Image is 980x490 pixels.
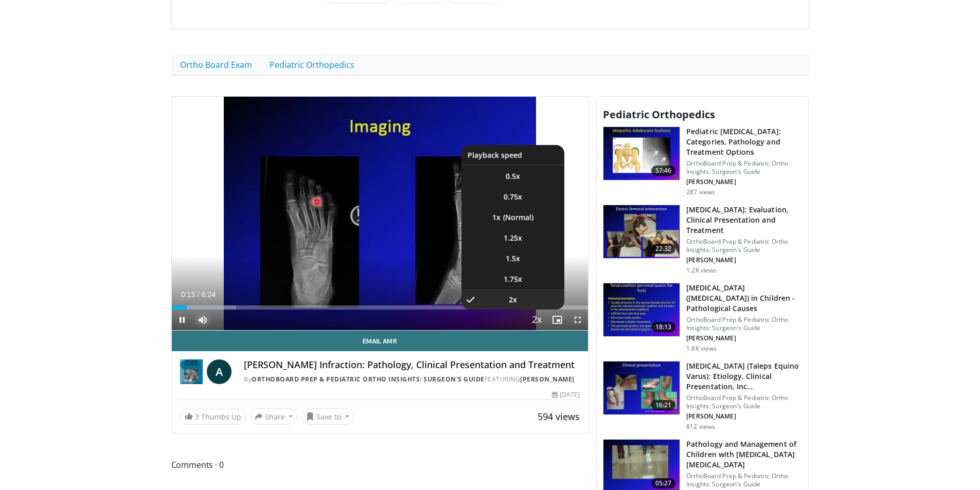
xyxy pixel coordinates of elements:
p: 1.8K views [686,344,717,353]
h3: [MEDICAL_DATA] ([MEDICAL_DATA]) in Children - Pathological Causes [686,283,802,314]
p: 287 views [686,188,715,196]
span: 0.75x [504,192,522,202]
button: Playback Rate [526,310,547,330]
span: 1.5x [506,253,520,264]
span: 0:13 [181,291,195,299]
button: Pause [172,310,192,330]
span: 22:32 [651,244,676,254]
span: 1x [492,212,501,223]
p: [PERSON_NAME] [686,256,802,264]
p: 1.2K views [686,266,717,275]
span: 16:21 [651,400,676,410]
button: Share [250,408,298,425]
p: OrthoBoard Prep & Pediatric Ortho Insights: Surgeon's Guide [686,316,802,332]
img: 853051a3-2796-480b-831d-2cac523f8052.150x105_q85_crop-smart_upscale.jpg [603,361,680,415]
a: Ortho Board Exam [171,54,261,76]
span: 3 [195,412,199,422]
span: 1.25x [504,233,522,243]
span: Comments 0 [171,458,589,471]
h4: [PERSON_NAME] Infraction: Pathology, Clinical Presentation and Treatment [244,359,580,371]
h3: [MEDICAL_DATA]: Evaluation, Clinical Presentation and Treatment [686,205,802,235]
a: 22:32 [MEDICAL_DATA]: Evaluation, Clinical Presentation and Treatment OrthoBoard Prep & Pediatric... [603,205,802,275]
span: 57:46 [651,166,676,176]
span: 18:13 [651,322,676,332]
button: Enable picture-in-picture mode [547,310,567,330]
a: Email Amr [172,331,589,351]
p: OrthoBoard Prep & Pediatric Ortho Insights: Surgeon's Guide [686,238,802,254]
h3: Pathology and Management of Children with [MEDICAL_DATA] [MEDICAL_DATA] [686,439,802,470]
span: 05:27 [651,478,676,488]
a: [PERSON_NAME] [520,375,575,384]
a: Pediatric Orthopedics [261,54,363,76]
img: OrthoBoard Prep & Pediatric Ortho Insights: Surgeon's Guide [180,359,203,384]
img: 8a2e28e4-f5df-4e3f-9c45-c4d792e7be67.150x105_q85_crop-smart_upscale.jpg [603,205,680,259]
a: 16:21 [MEDICAL_DATA] (Taleps Equino Varus): Etiology, Clinical Presentation, Inc… OrthoBoard Prep... [603,361,802,431]
span: 2x [509,295,517,305]
a: 3 Thumbs Up [180,409,246,425]
a: OrthoBoard Prep & Pediatric Ortho Insights: Surgeon's Guide [252,375,485,384]
span: / [198,291,200,299]
video-js: Video Player [172,97,589,331]
a: 57:46 Pediatric [MEDICAL_DATA]: Categories, Pathology and Treatment Options OrthoBoard Prep & Ped... [603,126,802,196]
button: Save to [301,408,354,425]
div: Progress Bar [172,305,589,310]
span: 1.75x [504,274,522,284]
p: OrthoBoard Prep & Pediatric Ortho Insights: Surgeon's Guide [686,472,802,488]
img: b3e7107a-b38c-4155-aec3-956a7e6b2e13.150x105_q85_crop-smart_upscale.jpg [603,283,680,337]
h3: Pediatric [MEDICAL_DATA]: Categories, Pathology and Treatment Options [686,126,802,157]
div: [DATE] [552,390,580,400]
span: 0.5x [506,171,520,182]
a: 18:13 [MEDICAL_DATA] ([MEDICAL_DATA]) in Children - Pathological Causes OrthoBoard Prep & Pediatr... [603,283,802,353]
p: [PERSON_NAME] [686,334,802,342]
a: A [207,359,231,384]
button: Fullscreen [567,310,588,330]
p: [PERSON_NAME] [686,178,802,186]
button: Mute [192,310,213,330]
span: 6:24 [202,291,216,299]
img: cd141d18-8a36-45bc-9fa0-11fa1f774b19.150x105_q85_crop-smart_upscale.jpg [603,127,680,180]
div: By FEATURING [244,375,580,384]
p: 812 views [686,423,715,431]
span: 594 views [538,410,580,423]
span: Pediatric Orthopedics [603,107,715,121]
p: OrthoBoard Prep & Pediatric Ortho Insights: Surgeon's Guide [686,394,802,410]
h3: [MEDICAL_DATA] (Taleps Equino Varus): Etiology, Clinical Presentation, Inc… [686,361,802,392]
p: OrthoBoard Prep & Pediatric Ortho Insights: Surgeon's Guide [686,159,802,176]
p: [PERSON_NAME] [686,412,802,421]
